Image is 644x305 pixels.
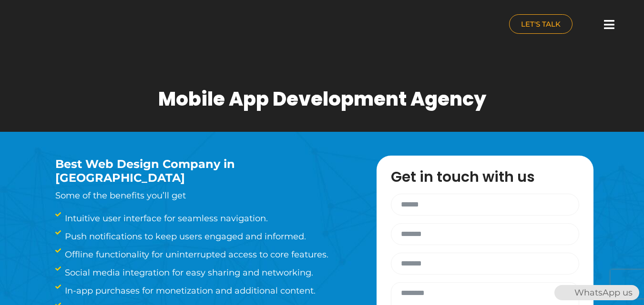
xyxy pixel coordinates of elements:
[62,266,313,279] span: Social media integration for easy sharing and networking.
[62,284,316,297] span: In-app purchases for monetization and additional content.
[158,88,486,110] h1: Mobile App Development Agency
[555,285,571,300] img: WhatsApp
[554,285,639,300] div: WhatsApp us
[554,287,639,298] a: WhatsAppWhatsApp us
[391,170,589,184] h3: Get in touch with us
[55,189,348,202] p: Some of the benefits you’ll get
[55,157,348,185] h3: Best Web Design Company in [GEOGRAPHIC_DATA]
[521,20,561,28] span: LET'S TALK
[5,5,85,46] img: nuance-qatar_logo
[5,5,317,46] a: nuance-qatar_logo
[509,14,572,34] a: LET'S TALK
[62,212,268,225] span: Intuitive user interface for seamless navigation.
[62,230,306,243] span: Push notifications to keep users engaged and informed.
[62,248,328,261] span: Offline functionality for uninterrupted access to core features.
